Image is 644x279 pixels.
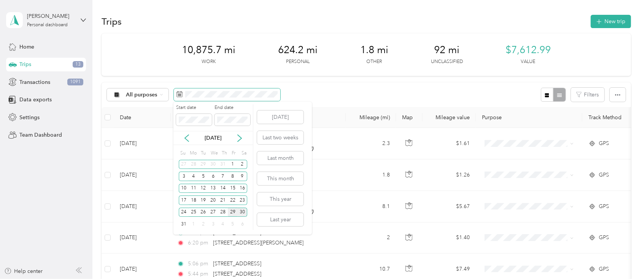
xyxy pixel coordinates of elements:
[208,195,218,205] div: 20
[601,236,644,279] iframe: Everlance-gr Chat Button Frame
[209,148,218,158] div: We
[19,60,31,68] span: Trips
[228,195,238,205] div: 22
[257,110,304,124] button: [DATE]
[171,107,346,128] th: Locations
[4,267,43,275] button: Help center
[346,222,396,254] td: 2
[521,58,535,65] p: Value
[114,107,171,128] th: Date
[188,270,210,278] span: 5:44 pm
[366,58,382,65] p: Other
[179,219,189,229] div: 31
[73,61,83,68] span: 13
[208,160,218,169] div: 30
[67,79,83,85] span: 1091
[423,191,476,222] td: $5.67
[188,260,210,268] span: 5:06 pm
[114,128,171,159] td: [DATE]
[423,107,476,128] th: Mileage value
[189,148,197,158] div: Mo
[208,172,218,181] div: 6
[240,148,247,158] div: Sa
[208,219,218,229] div: 3
[257,213,304,226] button: Last year
[189,219,199,229] div: 1
[238,172,248,181] div: 9
[213,260,261,267] span: [STREET_ADDRESS]
[257,151,304,165] button: Last month
[396,107,423,128] th: Map
[114,159,171,191] td: [DATE]
[238,184,248,193] div: 16
[176,104,212,111] label: Start date
[27,23,68,27] div: Personal dashboard
[200,148,207,158] div: Tu
[179,160,189,169] div: 27
[423,128,476,159] td: $1.61
[431,58,463,65] p: Unclassified
[197,134,229,142] p: [DATE]
[208,208,218,217] div: 27
[238,219,248,229] div: 6
[218,160,228,169] div: 31
[189,172,199,181] div: 4
[599,139,609,148] span: GPS
[218,184,228,193] div: 14
[238,160,248,169] div: 2
[278,44,318,56] span: 624.2 mi
[506,44,551,56] span: $7,612.99
[114,222,171,254] td: [DATE]
[599,265,609,273] span: GPS
[19,96,52,104] span: Data exports
[238,208,248,217] div: 30
[213,271,261,277] span: [STREET_ADDRESS]
[346,159,396,191] td: 1.8
[179,208,189,217] div: 24
[257,131,304,144] button: Last two weeks
[114,191,171,222] td: [DATE]
[19,131,62,139] span: Team Dashboard
[215,104,250,111] label: End date
[199,172,208,181] div: 5
[231,148,238,158] div: Fr
[218,208,228,217] div: 28
[228,208,238,217] div: 29
[228,172,238,181] div: 8
[228,184,238,193] div: 15
[228,160,238,169] div: 1
[189,160,199,169] div: 28
[423,159,476,191] td: $1.26
[346,191,396,222] td: 8.1
[179,195,189,205] div: 17
[199,219,208,229] div: 2
[582,107,636,128] th: Track Method
[202,58,216,65] p: Work
[126,92,157,98] span: All purposes
[434,44,460,56] span: 92 mi
[238,195,248,205] div: 23
[257,172,304,185] button: This month
[228,219,238,229] div: 5
[221,148,228,158] div: Th
[286,58,310,65] p: Personal
[189,195,199,205] div: 18
[346,107,396,128] th: Mileage (mi)
[102,17,122,25] h1: Trips
[599,233,609,242] span: GPS
[179,172,189,181] div: 3
[218,172,228,181] div: 7
[19,43,34,51] span: Home
[257,192,304,206] button: This year
[189,208,199,217] div: 25
[213,229,261,236] span: [STREET_ADDRESS]
[19,78,50,86] span: Transactions
[199,160,208,169] div: 29
[182,44,235,56] span: 10,875.7 mi
[599,171,609,179] span: GPS
[208,184,218,193] div: 13
[599,202,609,211] span: GPS
[27,12,75,20] div: [PERSON_NAME]
[591,15,631,28] button: New trip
